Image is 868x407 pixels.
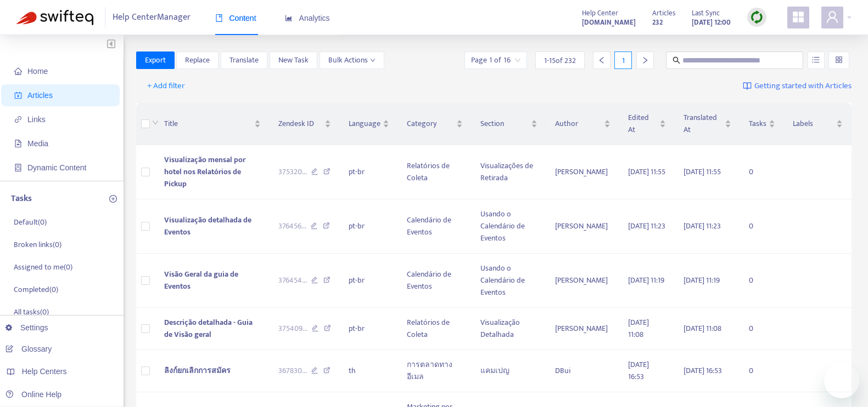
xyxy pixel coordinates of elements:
span: plus-circle [109,195,117,203]
span: [DATE] 16:53 [684,364,722,377]
th: Tasks [740,103,784,145]
td: แคมเปญ [472,350,546,392]
span: [DATE] 11:08 [628,316,649,341]
td: [PERSON_NAME] [546,308,619,350]
th: Zendesk ID [270,103,340,145]
td: Visualização Detalhada [472,308,546,350]
span: Tasks [749,118,766,130]
td: Usando o Calendário de Eventos [472,199,546,254]
span: 376456 ... [278,220,306,232]
p: Assigned to me ( 0 ) [14,261,72,273]
th: Labels [784,103,852,145]
span: Visualização mensal por hotel nos Relatórios de Pickup [164,153,245,190]
span: Articles [652,7,675,19]
span: Media [27,139,48,148]
td: 0 [740,254,784,308]
span: Articles [27,91,53,100]
span: down [152,119,159,126]
button: Replace [176,51,219,69]
th: Author [546,103,619,145]
span: Translated At [684,112,723,136]
td: pt-br [340,199,398,254]
td: Visualizações de Retirada [472,145,546,199]
td: DBui [546,350,619,392]
span: Bulk Actions [328,54,376,66]
span: container [14,164,22,171]
span: 1 - 15 of 232 [544,55,576,66]
span: left [598,56,606,64]
button: New Task [270,51,317,69]
span: unordered-list [812,56,820,64]
td: [PERSON_NAME] [546,145,619,199]
a: Settings [5,323,48,332]
strong: 232 [652,16,663,28]
strong: [DATE] 12:00 [692,16,731,28]
a: Online Help [5,390,61,399]
span: 375320 ... [278,166,307,178]
a: Getting started with Articles [743,77,852,95]
p: All tasks ( 0 ) [14,306,49,318]
span: book [215,14,223,22]
p: Broken links ( 0 ) [14,239,61,250]
td: 0 [740,308,784,350]
span: [DATE] 11:08 [684,322,721,335]
span: Home [27,67,48,76]
span: [DATE] 11:55 [684,165,721,178]
button: Translate [221,51,267,69]
td: pt-br [340,145,398,199]
img: Swifteq [16,10,93,25]
div: 1 [614,51,632,69]
span: down [370,58,376,63]
td: pt-br [340,308,398,350]
p: Tasks [11,192,32,205]
span: [DATE] 11:19 [684,274,720,286]
span: Category [407,118,454,130]
td: Relatórios de Coleta [398,308,472,350]
p: Default ( 0 ) [14,216,47,228]
span: Zendesk ID [278,118,323,130]
img: sync.dc5367851b00ba804db3.png [750,10,764,24]
td: Calendário de Eventos [398,199,472,254]
span: [DATE] 11:23 [628,220,665,232]
span: user [826,10,839,24]
span: Visão Geral da guia de Eventos [164,268,238,293]
td: th [340,350,398,392]
th: Edited At [619,103,675,145]
a: Glossary [5,345,52,353]
span: Visualização detalhada de Eventos [164,214,251,238]
th: Translated At [675,103,740,145]
td: Relatórios de Coleta [398,145,472,199]
span: [DATE] 11:19 [628,274,664,286]
td: pt-br [340,254,398,308]
button: + Add filter [139,77,193,95]
span: + Add filter [147,79,185,93]
th: Title [155,103,269,145]
td: [PERSON_NAME] [546,199,619,254]
span: Analytics [285,14,330,22]
span: Descrição detalhada - Guia de Visão geral [164,316,253,341]
span: Translate [229,54,259,66]
th: Category [398,103,472,145]
span: link [14,116,22,123]
span: search [673,56,680,64]
span: file-image [14,140,22,147]
span: New Task [278,54,309,66]
span: right [641,56,649,64]
button: Export [136,51,175,69]
span: Section [480,118,529,130]
button: Bulk Actionsdown [320,51,384,69]
span: home [14,67,22,75]
span: Help Center Manager [113,7,191,28]
span: 376454 ... [278,274,307,286]
td: Usando o Calendário de Eventos [472,254,546,308]
span: Language [349,118,380,130]
span: Help Centers [22,367,67,376]
th: Language [340,103,398,145]
span: Dynamic Content [27,163,86,172]
span: appstore [792,10,805,24]
span: Labels [793,118,834,130]
span: Last Sync [692,7,720,19]
strong: [DOMAIN_NAME] [582,16,636,28]
span: Author [555,118,602,130]
td: 0 [740,199,784,254]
